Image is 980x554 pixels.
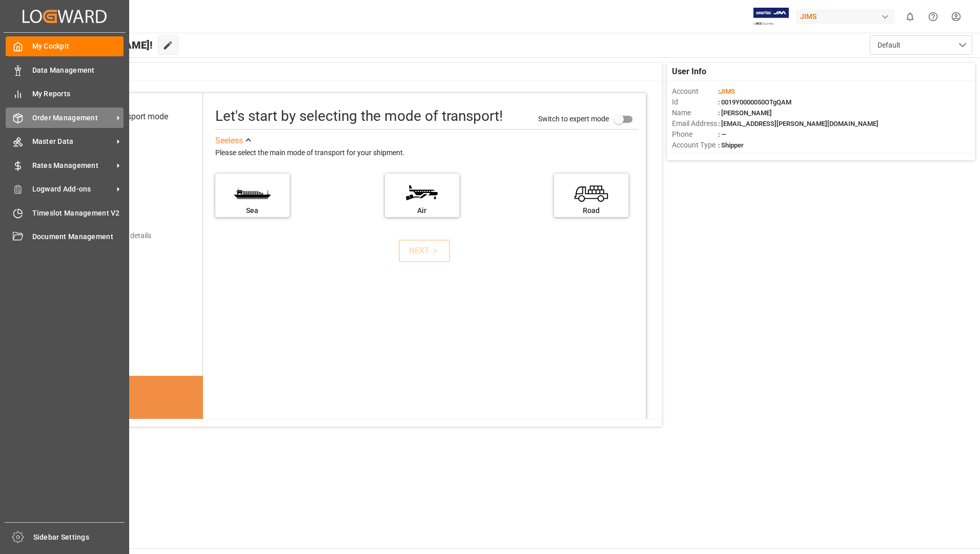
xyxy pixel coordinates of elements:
[899,5,922,28] button: show 0 new notifications
[220,205,284,216] div: Sea
[796,9,894,24] div: JIMS
[538,114,609,122] span: Switch to expert mode
[32,113,113,123] span: Order Management
[672,108,718,118] span: Name
[559,205,623,216] div: Road
[32,89,124,99] span: My Reports
[718,131,726,138] span: : —
[672,129,718,140] span: Phone
[6,36,124,56] a: My Cockpit
[32,184,113,195] span: Logward Add-ons
[753,8,789,26] img: Exertis%20JAM%20-%20Email%20Logo.jpg_1722504956.jpg
[877,40,901,51] span: Default
[87,230,151,241] div: Add shipping details
[672,140,718,151] span: Account Type
[32,65,124,76] span: Data Management
[43,35,153,55] span: Hello [PERSON_NAME]!
[718,98,791,106] span: : 0019Y0000050OTgQAM
[409,245,440,257] div: NEXT
[672,86,718,97] span: Account
[6,203,124,223] a: Timeslot Management V2
[922,5,945,28] button: Help Center
[672,97,718,108] span: Id
[32,136,113,147] span: Master Data
[32,41,124,52] span: My Cockpit
[215,135,243,147] div: See less
[399,240,450,262] button: NEXT
[718,120,879,127] span: : [EMAIL_ADDRESS][PERSON_NAME][DOMAIN_NAME]
[796,7,899,26] button: JIMS
[718,109,772,117] span: : [PERSON_NAME]
[390,205,454,216] div: Air
[718,88,735,95] span: :
[32,208,124,219] span: Timeslot Management V2
[215,105,503,127] div: Let's start by selecting the mode of transport!
[32,231,124,242] span: Document Management
[32,160,113,171] span: Rates Management
[720,88,735,95] span: JIMS
[6,84,124,104] a: My Reports
[6,227,124,247] a: Document Management
[718,141,744,149] span: : Shipper
[672,118,718,129] span: Email Address
[215,147,639,159] div: Please select the main mode of transport for your shipment.
[33,532,125,543] span: Sidebar Settings
[6,60,124,80] a: Data Management
[870,35,972,55] button: open menu
[672,66,706,78] span: User Info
